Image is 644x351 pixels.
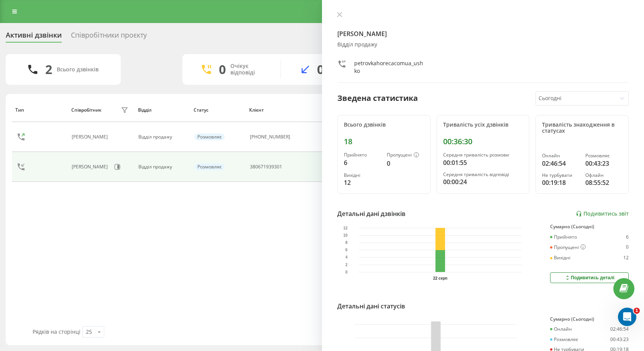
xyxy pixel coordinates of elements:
[443,122,523,128] div: Тривалість усіх дзвінків
[337,302,405,311] div: Детальні дані статусів
[610,337,629,342] div: 00:43:23
[550,316,629,322] div: Сумарно (Сьогодні)
[345,248,348,252] text: 6
[550,234,577,240] div: Прийнято
[337,92,418,104] div: Зведена статистика
[230,63,269,76] div: Очікує відповіді
[387,159,424,168] div: 0
[564,275,614,281] div: Подивитись деталі
[344,122,424,128] div: Всього дзвінків
[250,134,290,140] div: [PHONE_NUMBER]
[57,66,99,73] div: Всього дзвінків
[626,244,629,250] div: 0
[623,255,629,260] div: 12
[71,31,147,43] div: Співробітники проєкту
[71,107,102,113] div: Співробітник
[387,152,424,158] div: Пропущені
[15,107,64,113] div: Тип
[542,178,579,187] div: 00:19:18
[337,29,629,38] h4: [PERSON_NAME]
[317,62,324,77] div: 0
[618,308,636,326] iframe: Intercom live chat
[345,263,348,267] text: 2
[138,107,186,113] div: Відділ
[585,153,622,158] div: Розмовляє
[250,164,282,170] div: 380671939301
[443,158,523,167] div: 00:01:55
[443,177,523,186] div: 00:00:24
[343,226,348,230] text: 12
[433,276,447,280] text: 22 серп
[550,244,586,250] div: Пропущені
[194,133,225,140] div: Розмовляє
[542,153,579,158] div: Онлайн
[585,159,622,168] div: 00:43:23
[344,158,381,167] div: 6
[542,159,579,168] div: 02:46:54
[550,272,629,283] button: Подивитись деталі
[550,326,572,332] div: Онлайн
[443,137,523,146] div: 00:36:30
[585,173,622,178] div: Офлайн
[550,224,629,229] div: Сумарно (Сьогодні)
[249,107,320,113] div: Клієнт
[585,178,622,187] div: 08:55:52
[138,134,186,140] div: Відділ продажу
[72,134,110,140] div: [PERSON_NAME]
[542,173,579,178] div: Не турбувати
[345,255,348,259] text: 4
[344,173,381,178] div: Вихідні
[194,163,225,170] div: Розмовляє
[33,328,80,335] span: Рядків на сторінці
[219,62,226,77] div: 0
[345,270,348,274] text: 0
[576,211,629,217] a: Подивитись звіт
[344,152,381,158] div: Прийнято
[443,152,523,158] div: Середня тривалість розмови
[542,122,622,135] div: Тривалість знаходження в статусах
[626,234,629,240] div: 6
[344,178,381,187] div: 12
[443,172,523,177] div: Середня тривалість відповіді
[354,59,424,75] div: petrovkahorecacomua_ushko
[345,241,348,245] text: 8
[72,164,110,170] div: [PERSON_NAME]
[634,308,640,314] span: 1
[337,41,629,48] div: Відділ продажу
[610,326,629,332] div: 02:46:54
[6,31,62,43] div: Активні дзвінки
[550,337,578,342] div: Розмовляє
[45,62,52,77] div: 2
[344,137,424,146] div: 18
[550,255,570,260] div: Вихідні
[194,107,242,113] div: Статус
[86,328,92,336] div: 25
[343,233,348,237] text: 10
[337,209,406,218] div: Детальні дані дзвінків
[138,164,186,170] div: Відділ продажу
